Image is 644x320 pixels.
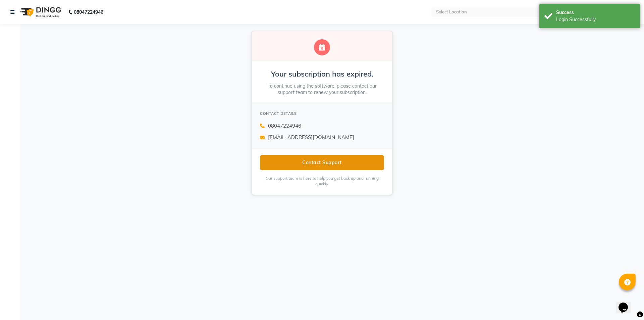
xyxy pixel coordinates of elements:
[616,293,637,313] iframe: chat widget
[260,83,384,96] p: To continue using the software, please contact our support team to renew your subscription.
[556,9,635,16] div: Success
[260,155,384,170] button: Contact Support
[556,16,635,23] div: Login Successfully.
[260,176,384,187] p: Our support team is here to help you get back up and running quickly.
[268,122,301,130] span: 08047224946
[74,3,103,21] b: 08047224946
[260,69,384,79] h2: Your subscription has expired.
[436,9,467,15] div: Select Location
[268,134,354,141] span: [EMAIL_ADDRESS][DOMAIN_NAME]
[260,111,297,116] span: CONTACT DETAILS
[17,3,63,21] img: logo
